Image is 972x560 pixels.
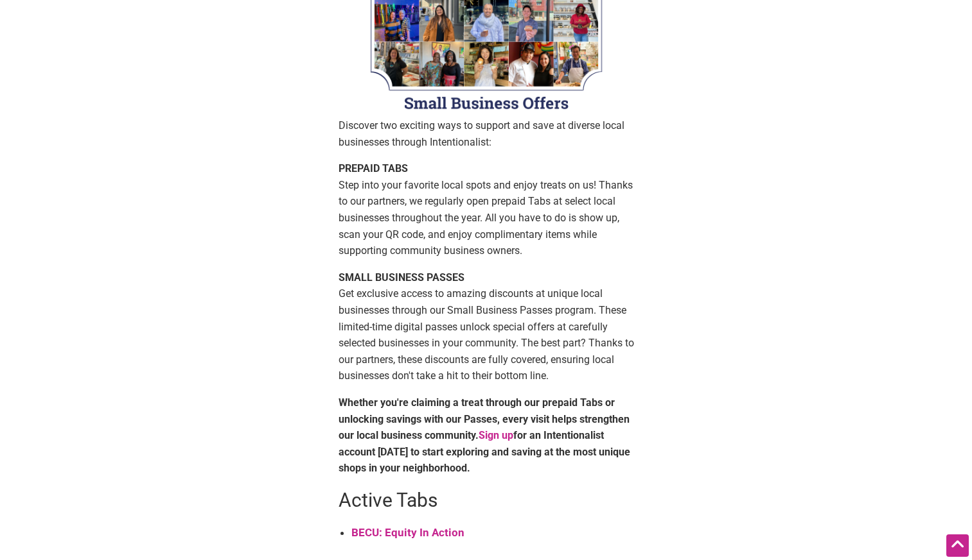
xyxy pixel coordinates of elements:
[339,271,464,284] strong: SMALL BUSINESS PASSES
[339,160,634,259] p: Step into your favorite local spots and enjoy treats on us! Thanks to our partners, we regularly ...
[339,396,630,474] strong: Whether you're claiming a treat through our prepaid Tabs or unlocking savings with our Passes, ev...
[946,534,969,557] div: Scroll Back to Top
[351,526,464,539] a: BECU: Equity In Action
[479,429,513,441] a: Sign up
[339,269,634,384] p: Get exclusive access to amazing discounts at unique local businesses through our Small Business P...
[339,487,634,514] h2: Active Tabs
[339,162,408,174] strong: PREPAID TABS
[339,117,634,150] p: Discover two exciting ways to support and save at diverse local businesses through Intentionalist:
